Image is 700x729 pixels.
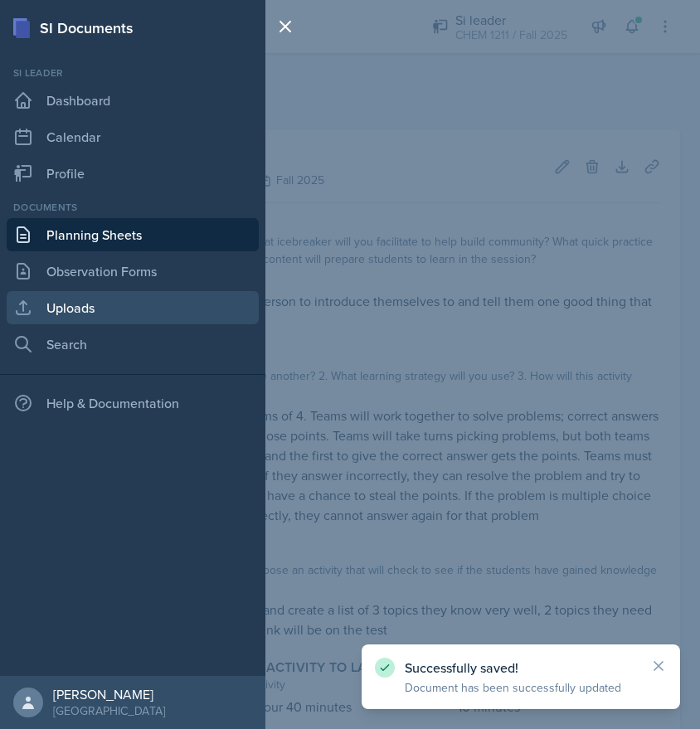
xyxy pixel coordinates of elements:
[7,218,259,251] a: Planning Sheets
[7,291,259,324] a: Uploads
[53,686,165,702] div: [PERSON_NAME]
[53,702,165,719] div: [GEOGRAPHIC_DATA]
[7,84,259,117] a: Dashboard
[7,255,259,288] a: Observation Forms
[7,200,259,215] div: Documents
[405,679,637,696] p: Document has been successfully updated
[7,66,259,80] div: Si leader
[405,659,637,676] p: Successfully saved!
[7,157,259,190] a: Profile
[7,120,259,153] a: Calendar
[7,328,259,361] a: Search
[7,386,259,420] div: Help & Documentation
